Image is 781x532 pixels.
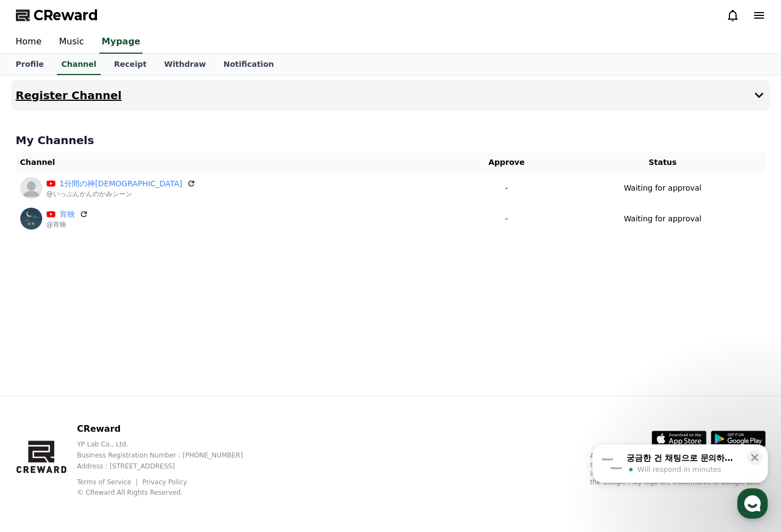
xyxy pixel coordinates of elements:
span: Messages [91,364,123,373]
p: App Store, iCloud, iCloud Drive, and iTunes Store are service marks of Apple Inc., registered in ... [590,451,766,487]
p: @宵映 [47,220,88,229]
h4: My Channels [16,133,766,148]
a: Home [7,31,50,54]
span: CReward [33,7,98,24]
a: Home [3,347,72,375]
a: Notification [215,54,283,75]
p: - [458,213,556,225]
a: Music [50,31,93,54]
a: Withdraw [155,54,214,75]
p: © CReward All Rights Reserved. [77,488,260,497]
a: 1分間の神[DEMOGRAPHIC_DATA] [60,178,183,190]
a: Profile [7,54,53,75]
th: Channel [16,152,453,173]
a: Privacy Policy [142,478,187,486]
th: Status [560,152,766,173]
span: Settings [162,364,189,373]
a: Mypage [99,31,142,54]
p: Waiting for approval [624,213,702,225]
p: CReward [77,422,260,436]
p: @いっぷんかんのかみシーン [47,190,196,198]
h4: Register Channel [16,89,122,101]
img: 1分間の神シーン [20,177,42,199]
a: Channel [57,54,101,75]
a: 宵映 [60,209,75,220]
a: Settings [141,347,210,375]
button: Register Channel [12,80,770,111]
a: CReward [16,7,98,24]
a: Terms of Service [77,478,139,486]
img: 宵映 [20,208,42,230]
p: - [458,182,556,194]
p: Waiting for approval [624,182,702,194]
span: Home [28,364,47,373]
th: Approve [453,152,560,173]
a: Messages [72,347,141,375]
a: Receipt [105,54,156,75]
p: YP Lab Co., Ltd. [77,440,260,449]
p: Business Registration Number : [PHONE_NUMBER] [77,451,260,460]
p: Address : [STREET_ADDRESS] [77,462,260,471]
